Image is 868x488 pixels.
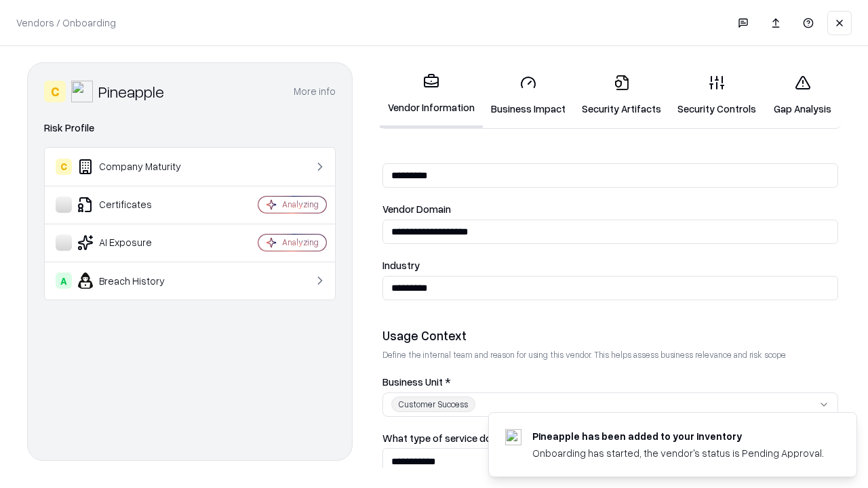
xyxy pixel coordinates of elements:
[71,81,93,102] img: Pineapple
[382,433,838,443] label: What type of service does the vendor provide? *
[56,197,218,213] div: Certificates
[56,159,72,175] div: C
[56,235,218,251] div: AI Exposure
[16,16,116,30] p: Vendors / Onboarding
[382,392,838,417] button: Customer Success
[44,120,336,136] div: Risk Profile
[532,446,824,460] div: Onboarding has started, the vendor's status is Pending Approval.
[98,81,164,102] div: Pineapple
[382,204,838,214] label: Vendor Domain
[294,79,336,104] button: More info
[382,327,838,344] div: Usage Context
[382,377,838,387] label: Business Unit *
[574,64,669,127] a: Security Artifacts
[282,237,319,248] div: Analyzing
[532,429,824,443] div: Pineapple has been added to your inventory
[382,260,838,270] label: Industry
[44,81,66,102] div: C
[483,64,574,127] a: Business Impact
[391,396,475,412] div: Customer Success
[380,62,483,128] a: Vendor Information
[764,64,841,127] a: Gap Analysis
[505,429,521,445] img: pineappleenergy.com
[56,272,218,289] div: Breach History
[56,159,218,175] div: Company Maturity
[282,199,319,210] div: Analyzing
[56,272,72,289] div: A
[669,64,764,127] a: Security Controls
[382,349,838,361] p: Define the internal team and reason for using this vendor. This helps assess business relevance a...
